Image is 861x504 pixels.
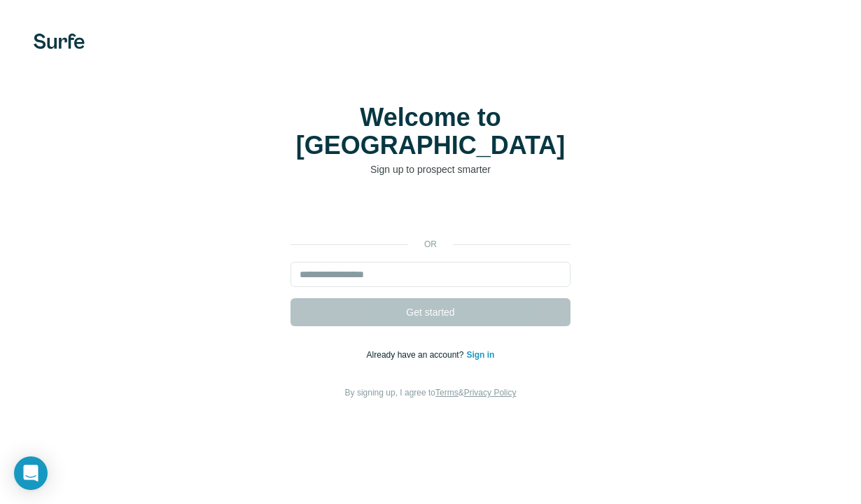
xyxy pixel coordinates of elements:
img: Surfe's logo [34,34,85,49]
span: By signing up, I agree to & [345,388,517,398]
a: Privacy Policy [464,388,517,398]
div: Open Intercom Messenger [14,456,48,490]
iframe: Sign in with Google Button [283,197,577,228]
span: Already have an account? [367,350,467,360]
p: or [408,238,453,251]
h1: Welcome to [GEOGRAPHIC_DATA] [290,104,570,160]
a: Terms [435,388,458,398]
a: Sign in [466,350,494,360]
p: Sign up to prospect smarter [290,162,570,176]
